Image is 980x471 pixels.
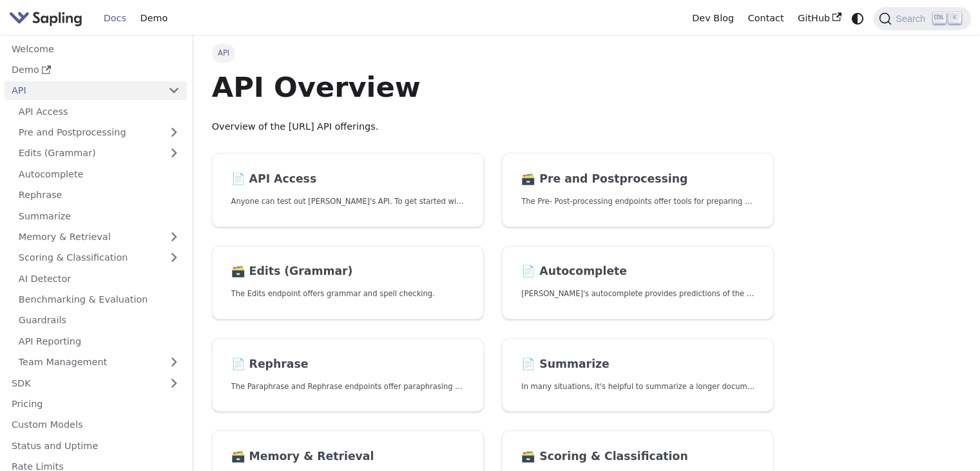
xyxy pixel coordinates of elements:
[12,269,187,288] a: AI Detector
[685,8,740,28] a: Dev Blog
[212,246,484,320] a: 🗃️ Edits (Grammar)The Edits endpoint offers grammar and spell checking.
[5,39,187,58] a: Welcome
[521,381,754,393] p: In many situations, it's helpful to summarize a longer document into a shorter, more easily diges...
[212,44,774,62] nav: Breadcrumbs
[231,172,465,186] h2: API Access
[521,450,754,464] h2: Scoring & Classification
[521,265,754,279] h2: Autocomplete
[849,9,867,28] button: Switch between dark and light mode (currently system mode)
[12,353,187,372] a: Team Management
[133,8,175,28] a: Demo
[231,195,465,208] p: Anyone can test out Sapling's API. To get started with the API, simply:
[161,81,187,100] button: Collapse sidebar category 'API'
[502,246,774,320] a: 📄️ Autocomplete[PERSON_NAME]'s autocomplete provides predictions of the next few characters or words
[502,153,774,227] a: 🗃️ Pre and PostprocessingThe Pre- Post-processing endpoints offer tools for preparing your text d...
[5,395,187,414] a: Pricing
[948,12,961,24] kbd: K
[874,7,970,30] button: Search (Ctrl+K)
[12,311,187,330] a: Guardrails
[231,265,465,279] h2: Edits (Grammar)
[502,338,774,412] a: 📄️ SummarizeIn many situations, it's helpful to summarize a longer document into a shorter, more ...
[5,436,187,455] a: Status and Uptime
[12,248,187,267] a: Scoring & Classification
[9,9,87,28] a: Sapling.ai
[12,228,187,246] a: Memory & Retrieval
[9,9,82,28] img: Sapling.ai
[12,290,187,309] a: Benchmarking & Evaluation
[12,206,187,225] a: Summarize
[5,416,187,434] a: Custom Models
[741,8,791,28] a: Contact
[212,153,484,227] a: 📄️ API AccessAnyone can test out [PERSON_NAME]'s API. To get started with the API, simply:
[521,288,754,300] p: Sapling's autocomplete provides predictions of the next few characters or words
[212,44,236,62] span: API
[791,8,848,28] a: GitHub
[521,357,754,372] h2: Summarize
[231,381,465,393] p: The Paraphrase and Rephrase endpoints offer paraphrasing for particular styles.
[5,374,161,392] a: SDK
[12,186,187,205] a: Rephrase
[521,195,754,208] p: The Pre- Post-processing endpoints offer tools for preparing your text data for ingestation as we...
[231,357,465,372] h2: Rephrase
[231,450,465,464] h2: Memory & Retrieval
[212,119,774,135] p: Overview of the [URL] API offerings.
[212,70,774,105] h1: API Overview
[521,172,754,186] h2: Pre and Postprocessing
[231,288,465,300] p: The Edits endpoint offers grammar and spell checking.
[212,338,484,412] a: 📄️ RephraseThe Paraphrase and Rephrase endpoints offer paraphrasing for particular styles.
[12,123,187,142] a: Pre and Postprocessing
[161,374,187,392] button: Expand sidebar category 'SDK'
[12,332,187,350] a: API Reporting
[5,61,187,79] a: Demo
[12,144,187,163] a: Edits (Grammar)
[97,8,133,28] a: Docs
[892,14,933,24] span: Search
[12,165,187,183] a: Autocomplete
[12,102,187,121] a: API Access
[5,81,161,100] a: API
